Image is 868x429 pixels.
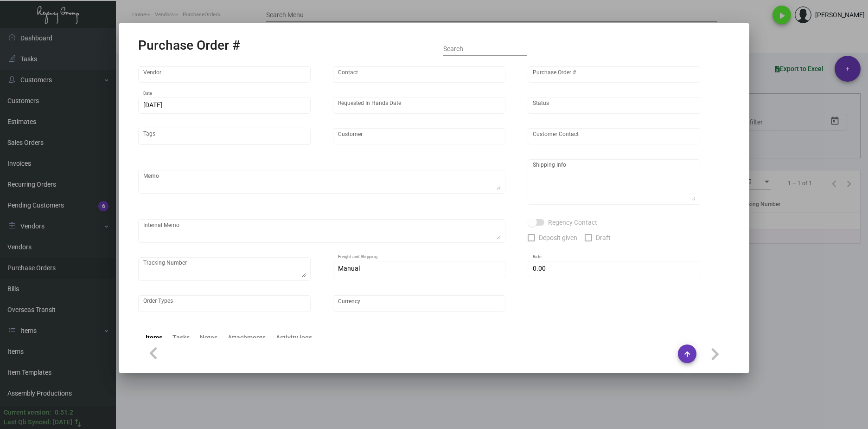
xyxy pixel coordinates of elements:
[4,417,72,427] div: Last Qb Synced: [DATE]
[4,408,51,417] div: Current version:
[172,333,190,343] div: Tasks
[146,333,162,343] div: Items
[138,38,240,53] h2: Purchase Order #
[539,232,577,243] span: Deposit given
[548,217,597,228] span: Regency Contact
[596,232,611,243] span: Draft
[55,408,73,417] div: 0.51.2
[276,333,312,343] div: Activity logs
[228,333,266,343] div: Attachments
[200,333,217,343] div: Notes
[338,265,360,272] span: Manual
